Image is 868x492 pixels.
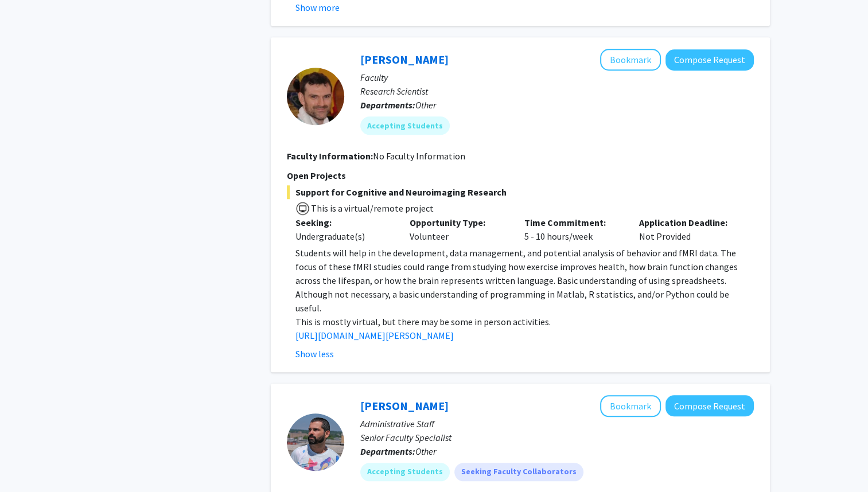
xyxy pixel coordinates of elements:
[360,52,449,67] a: [PERSON_NAME]
[639,216,737,229] p: Application Deadline:
[600,395,661,417] button: Add Daniel Serrano to Bookmarks
[360,417,754,431] p: Administrative Staff
[360,446,415,457] b: Departments:
[516,216,630,243] div: 5 - 10 hours/week
[630,216,745,243] div: Not Provided
[360,99,415,111] b: Departments:
[9,440,49,483] iframe: Chat
[665,395,754,416] button: Compose Request to Daniel Serrano
[360,84,754,98] p: Research Scientist
[295,315,754,329] p: This is mostly virtual, but there may be some in person activities.
[287,169,754,182] p: Open Projects
[287,185,754,199] span: Support for Cognitive and Neuroimaging Research
[360,463,450,481] mat-chip: Accepting Students
[360,431,754,444] p: Senior Faculty Specialist
[295,1,340,14] button: Show more
[295,347,334,361] button: Show less
[410,216,507,229] p: Opportunity Type:
[401,216,516,243] div: Volunteer
[415,446,436,457] span: Other
[360,71,754,84] p: Faculty
[665,49,754,71] button: Compose Request to Jeremy Purcell
[360,399,449,413] a: [PERSON_NAME]
[600,49,661,71] button: Add Jeremy Purcell to Bookmarks
[295,216,393,229] p: Seeking:
[415,99,436,111] span: Other
[295,229,393,243] div: Undergraduate(s)
[295,330,454,341] a: [URL][DOMAIN_NAME][PERSON_NAME]
[454,463,583,481] mat-chip: Seeking Faculty Collaborators
[295,247,738,314] span: Students will help in the development, data management, and potential analysis of behavior and fM...
[373,150,465,162] span: No Faculty Information
[310,202,434,214] span: This is a virtual/remote project
[287,150,373,162] b: Faculty Information:
[524,216,622,229] p: Time Commitment:
[360,116,450,135] mat-chip: Accepting Students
